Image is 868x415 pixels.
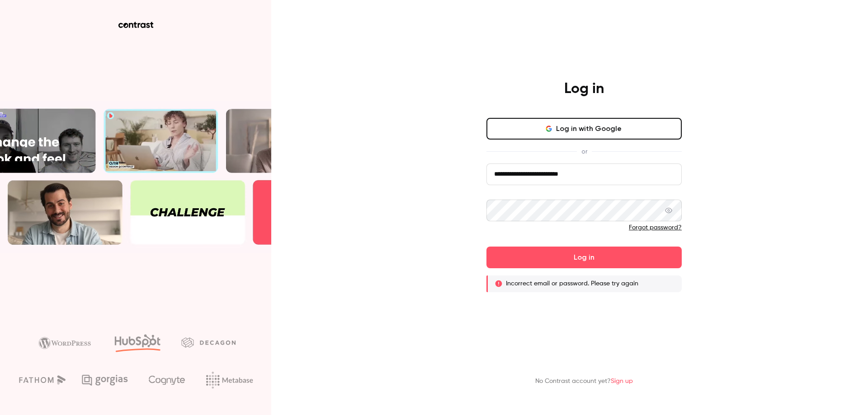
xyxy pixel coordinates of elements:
p: Incorrect email or password. Please try again [506,279,638,288]
button: Log in with Google [486,118,682,140]
span: or [577,147,592,156]
button: Log in [486,247,682,268]
a: Forgot password? [629,224,682,231]
img: decagon [181,337,236,347]
h4: Log in [564,80,604,98]
a: Sign up [611,378,633,384]
p: No Contrast account yet? [535,377,633,386]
